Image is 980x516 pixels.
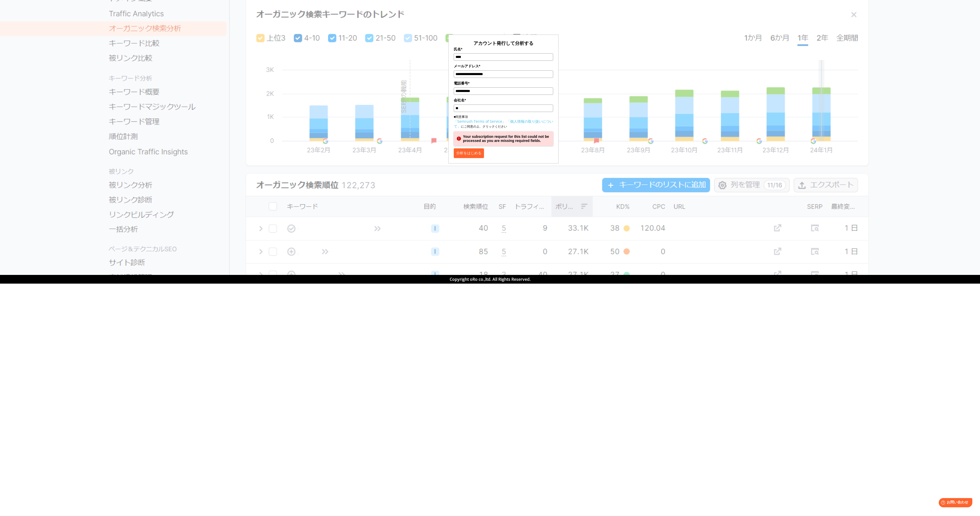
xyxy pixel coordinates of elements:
span: Copyright oRo co.,ltd. All Rights Reserved. [450,276,531,282]
label: メールアドレス* [454,63,553,69]
button: 分析をはじめる [454,148,484,158]
label: 電話番号* [454,80,553,86]
a: 「個人情報の取り扱いについて」 [454,119,553,129]
p: ■同意事項 にご同意の上、クリックください [454,115,553,129]
span: アカウント発行して分析する [473,40,533,46]
div: Your subscription request for this list could not be processed as you are missing required fields. [454,131,553,146]
a: 「Semrush Terms of Service」 [454,119,506,124]
iframe: Help widget launcher [934,496,974,510]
